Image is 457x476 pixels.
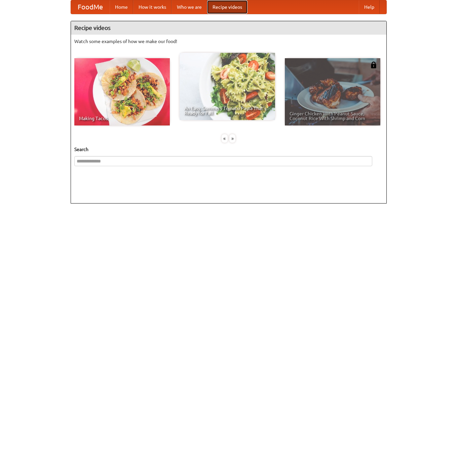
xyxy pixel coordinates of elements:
h4: Recipe videos [71,21,386,35]
img: 483408.png [370,62,377,68]
a: Recipe videos [207,0,247,14]
p: Watch some examples of how we make our food! [74,38,383,45]
a: Who we are [172,0,207,14]
a: FoodMe [71,0,110,14]
a: Home [110,0,133,14]
a: Help [359,0,380,14]
a: Making Tacos [74,58,170,125]
span: Making Tacos [79,116,165,121]
a: How it works [133,0,172,14]
span: An Easy, Summery Tomato Pasta That's Ready for Fall [184,106,270,115]
h5: Search [74,146,383,153]
div: » [229,134,235,143]
div: « [222,134,228,143]
a: An Easy, Summery Tomato Pasta That's Ready for Fall [180,53,275,120]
